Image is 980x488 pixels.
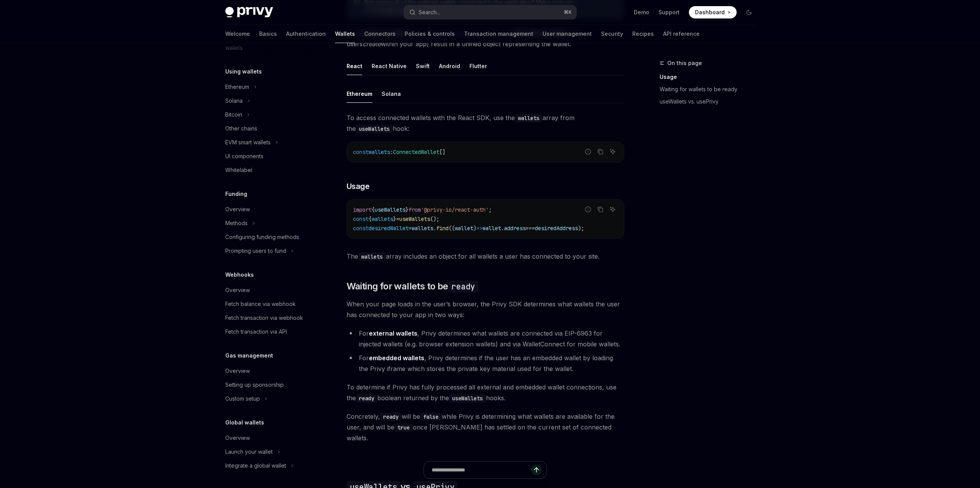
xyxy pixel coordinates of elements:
a: Wallets [335,25,355,43]
strong: embedded wallets [369,354,424,362]
a: Overview [219,283,318,297]
code: ready [448,281,478,292]
span: desiredWallet [369,225,409,232]
a: Usage [660,71,761,83]
span: find [436,225,449,232]
span: useWallets [375,206,405,213]
span: When your page loads in the user’s browser, the Privy SDK determines what wallets the user has co... [347,299,624,320]
span: On this page [667,58,702,68]
h5: Gas management [225,351,273,360]
span: { [369,216,372,222]
div: Whitelabel [225,165,252,175]
div: UI components [225,152,263,161]
div: Overview [225,366,250,376]
span: ) [473,225,476,232]
code: ready [356,394,377,403]
button: Toggle Launch your wallet section [219,445,318,459]
a: Overview [219,431,318,445]
button: Toggle Prompting users to fund section [219,244,318,258]
div: Ethereum [225,82,249,92]
a: Waiting for wallets to be ready [660,83,761,95]
code: false [420,413,442,421]
div: Search... [419,8,440,17]
span: ); [578,225,584,232]
span: wallet [482,225,501,232]
span: from [409,206,421,213]
button: Report incorrect code [583,204,593,214]
a: Policies & controls [405,25,455,43]
div: Fetch transaction via webhook [225,313,303,323]
a: Setting up sponsorship [219,378,318,392]
span: The array includes an object for all wallets a user has connected to your site. [347,251,624,262]
a: Dashboard [689,6,737,18]
div: Launch your wallet [225,447,273,456]
button: Toggle Solana section [219,94,318,108]
div: Configuring funding methods [225,232,299,242]
button: Toggle Integrate a global wallet section [219,459,318,473]
a: Configuring funding methods [219,230,318,244]
span: (( [449,225,455,232]
div: Flutter [469,57,487,75]
span: const [353,149,369,155]
span: wallets [369,149,390,155]
span: ⌘ K [564,9,572,15]
span: [] [439,149,446,155]
div: Integrate a global wallet [225,461,286,470]
a: Support [658,8,680,16]
div: Solana [382,85,401,103]
span: const [353,216,369,222]
a: Fetch transaction via webhook [219,311,318,325]
img: dark logo [225,7,273,18]
a: Welcome [225,25,250,43]
span: . [433,225,436,232]
button: Toggle Methods section [219,216,318,230]
button: Toggle Custom setup section [219,392,318,406]
a: User management [543,25,592,43]
code: true [394,423,413,432]
a: Authentication [286,25,326,43]
em: create [363,40,381,48]
input: Ask a question... [432,461,531,478]
span: . [501,225,504,232]
h5: Funding [225,189,247,199]
a: Overview [219,364,318,378]
span: Dashboard [695,8,725,16]
code: ready [380,413,402,421]
h5: Webhooks [225,270,254,279]
a: Security [601,25,623,43]
div: React [347,57,362,75]
span: = [396,216,399,222]
span: (); [430,216,439,222]
div: Custom setup [225,394,260,403]
span: = [409,225,412,232]
div: Other chains [225,124,257,133]
span: address [504,225,526,232]
button: Ask AI [608,147,618,157]
li: For , Privy determines what wallets are connected via EIP-6963 for injected wallets (e.g. browser... [347,328,624,349]
div: Setting up sponsorship [225,380,284,389]
code: wallets [358,252,386,261]
span: To determine if Privy has fully processed all external and embedded wallet connections, use the b... [347,382,624,403]
span: === [526,225,535,232]
span: Concretely, will be while Privy is determining what wallets are available for the user, and will ... [347,411,624,443]
span: '@privy-io/react-auth' [421,206,489,213]
span: => [476,225,482,232]
span: wallet [455,225,473,232]
a: Overview [219,202,318,216]
span: wallets [372,216,393,222]
div: Solana [225,96,243,105]
strong: external wallets [369,329,417,337]
span: Waiting for wallets to be [347,280,478,292]
span: To access connected wallets with the React SDK, use the array from the hook: [347,112,624,134]
button: Toggle Ethereum section [219,80,318,94]
a: Other chains [219,122,318,135]
a: Connectors [364,25,395,43]
span: : [390,149,393,155]
span: } [393,216,396,222]
a: Fetch transaction via API [219,325,318,339]
div: React Native [372,57,407,75]
a: Basics [259,25,277,43]
div: Prompting users to fund [225,246,286,256]
div: Overview [225,433,250,443]
span: import [353,206,372,213]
